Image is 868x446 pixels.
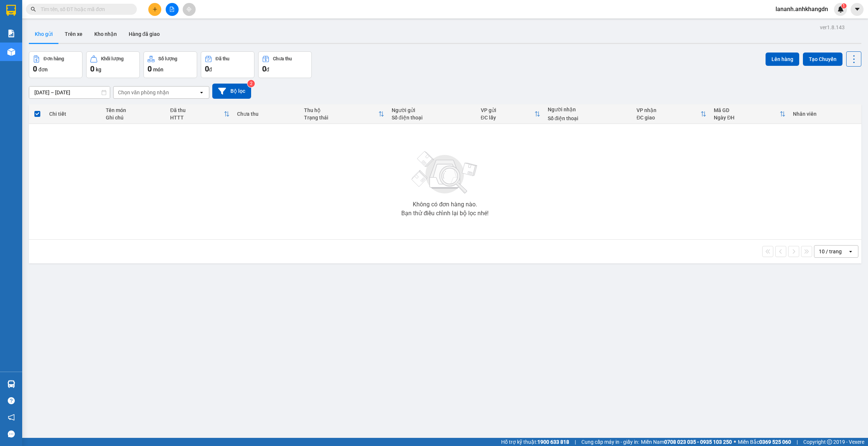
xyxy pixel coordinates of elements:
div: Số điện thoại [548,115,629,121]
div: Người nhận [548,107,629,112]
button: Đơn hàng0đơn [29,51,82,78]
span: món [153,67,163,72]
div: Nhân viên [793,111,858,117]
div: Chưa thu [273,56,292,61]
div: VP nhận [636,107,700,113]
span: Cung cấp máy in - giấy in: [581,438,639,446]
input: Select a date range. [29,87,110,98]
span: Miền Nam [641,438,732,446]
span: đơn [38,67,48,72]
button: Chưa thu0đ [258,51,312,78]
img: svg+xml;base64,PHN2ZyBjbGFzcz0ibGlzdC1wbHVnX19zdmciIHhtbG5zPSJodHRwOi8vd3d3LnczLm9yZy8yMDAwL3N2Zy... [408,147,482,199]
button: Trên xe [59,25,88,43]
div: Số điện thoại [392,115,473,121]
div: Trạng thái [304,115,378,121]
div: HTTT [170,115,224,121]
strong: 0708 023 035 - 0935 103 250 [664,439,732,445]
span: question-circle [8,397,15,404]
span: | [575,438,576,446]
div: Chọn văn phòng nhận [118,89,169,96]
span: 0 [205,64,209,73]
img: solution-icon [7,30,15,37]
span: Miền Bắc [738,438,791,446]
div: ĐC lấy [481,115,534,121]
span: 1 [842,3,845,9]
span: 0 [90,64,94,73]
span: aim [186,7,192,12]
th: Toggle SortBy [300,104,388,124]
img: warehouse-icon [7,48,15,56]
span: kg [96,67,101,72]
button: Đã thu0đ [201,51,254,78]
span: file-add [169,7,175,12]
button: plus [148,3,161,16]
span: Hỗ trợ kỹ thuật: [501,438,569,446]
div: VP gửi [481,107,534,113]
div: Bạn thử điều chỉnh lại bộ lọc nhé! [401,210,489,216]
div: Đã thu [170,107,224,113]
div: Đơn hàng [44,56,64,61]
th: Toggle SortBy [166,104,233,124]
input: Tìm tên, số ĐT hoặc mã đơn [41,5,128,13]
span: copyright [827,439,832,445]
div: Đã thu [216,56,229,61]
span: | [797,438,798,446]
button: Hàng đã giao [123,25,166,43]
div: Thu hộ [304,107,378,113]
span: notification [8,414,15,421]
span: đ [209,67,212,72]
strong: 0369 525 060 [759,439,791,445]
sup: 1 [841,3,847,9]
span: đ [266,67,269,72]
button: caret-down [851,3,864,16]
div: Người gửi [392,107,473,113]
img: icon-new-feature [837,6,844,13]
div: Khối lượng [101,56,124,61]
button: Lên hàng [766,53,799,66]
div: Chi tiết [49,111,98,117]
button: aim [183,3,196,16]
sup: 2 [247,80,255,87]
button: Kho gửi [29,25,59,43]
button: Kho nhận [88,25,123,43]
div: Chưa thu [237,111,297,117]
div: Ngày ĐH [714,115,780,121]
div: Số lượng [158,56,177,61]
div: Không có đơn hàng nào. [413,202,477,207]
th: Toggle SortBy [633,104,710,124]
div: 10 / trang [819,248,842,255]
span: ⚪️ [734,440,736,443]
strong: 1900 633 818 [537,439,569,445]
div: Mã GD [714,107,780,113]
img: warehouse-icon [7,380,15,388]
span: 0 [148,64,152,73]
div: ver 1.8.143 [820,23,845,31]
div: ĐC giao [636,115,700,121]
span: 0 [33,64,37,73]
span: search [31,7,36,12]
button: Tạo Chuyến [803,53,842,66]
th: Toggle SortBy [477,104,544,124]
span: caret-down [854,6,861,13]
button: file-add [166,3,179,16]
th: Toggle SortBy [710,104,789,124]
button: Bộ lọc [212,84,251,99]
img: logo-vxr [6,5,16,16]
svg: open [848,249,854,254]
span: plus [152,7,158,12]
div: Ghi chú [106,115,163,121]
span: message [8,430,15,437]
svg: open [199,89,205,95]
button: Số lượng0món [143,51,197,78]
div: Tên món [106,107,163,113]
span: 0 [262,64,266,73]
span: lananh.anhkhangdn [770,4,834,14]
button: Khối lượng0kg [86,51,140,78]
